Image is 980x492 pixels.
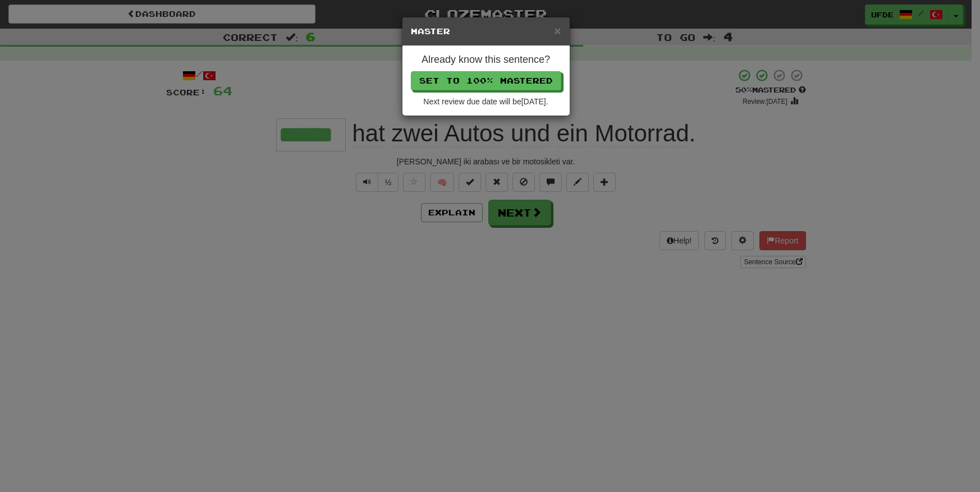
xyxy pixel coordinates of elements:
h5: Master [411,26,561,37]
h4: Already know this sentence? [411,54,561,66]
button: Close [554,25,561,36]
button: Set to 100% Mastered [411,71,561,90]
span: × [554,24,561,37]
div: Next review due date will be [DATE] . [411,96,561,107]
